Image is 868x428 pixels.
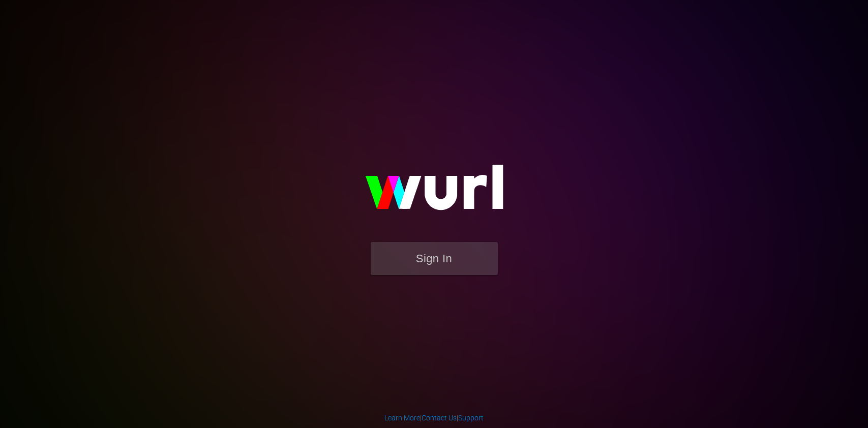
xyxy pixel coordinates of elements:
button: Sign In [371,242,498,275]
a: Support [458,414,484,422]
a: Learn More [384,414,420,422]
a: Contact Us [422,414,457,422]
div: | | [384,413,484,423]
img: wurl-logo-on-black-223613ac3d8ba8fe6dc639794a292ebdb59501304c7dfd60c99c58986ef67473.svg [333,143,536,241]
